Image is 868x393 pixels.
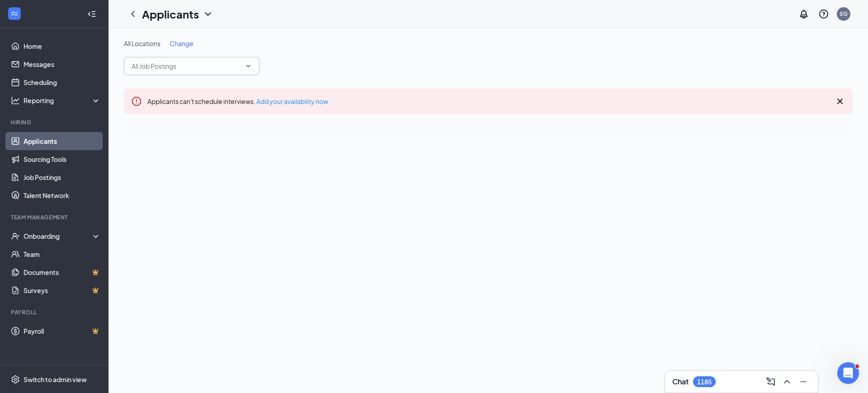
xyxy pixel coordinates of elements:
svg: WorkstreamLogo [10,9,19,18]
svg: ChevronDown [203,9,213,19]
button: ChevronUp [780,374,794,389]
span: Change [170,39,193,47]
a: Job Postings [24,168,101,186]
iframe: Intercom live chat [837,362,859,384]
div: Team Management [11,213,99,221]
svg: ChevronDown [245,62,252,70]
svg: Analysis [11,96,20,105]
div: 1185 [697,378,712,386]
div: SG [840,10,848,18]
svg: UserCheck [11,232,20,241]
div: Hiring [11,118,99,126]
svg: Error [131,96,142,107]
a: Scheduling [24,73,101,91]
svg: Collapse [87,9,96,19]
a: Add your availability now [256,97,328,105]
span: All Locations [124,39,160,47]
a: Team [24,245,101,263]
div: Onboarding [24,232,93,241]
a: Messages [24,55,101,73]
button: Minimize [796,374,811,389]
a: PayrollCrown [24,322,101,340]
a: Sourcing Tools [24,150,101,168]
a: DocumentsCrown [24,263,101,281]
svg: Minimize [798,376,809,387]
svg: Settings [11,375,20,384]
div: Reporting [24,96,101,105]
a: SurveysCrown [24,281,101,299]
svg: Cross [835,96,845,107]
input: All Job Postings [132,61,241,71]
svg: ChevronLeft [127,9,138,19]
svg: Notifications [798,9,809,19]
span: Applicants can't schedule interviews. [147,97,328,105]
a: Talent Network [24,186,101,204]
button: ComposeMessage [764,374,778,389]
h3: Chat [672,377,689,387]
a: Home [24,37,101,55]
a: Applicants [24,132,101,150]
svg: ChevronUp [782,376,793,387]
div: Payroll [11,308,99,316]
div: Switch to admin view [24,375,87,384]
svg: QuestionInfo [818,9,829,19]
svg: ComposeMessage [765,376,776,387]
h1: Applicants [142,6,199,22]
